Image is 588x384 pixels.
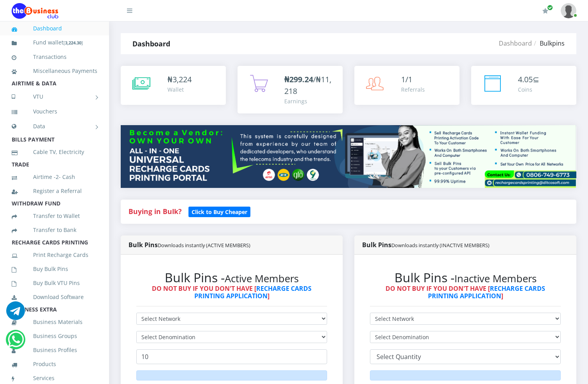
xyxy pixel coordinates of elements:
[12,355,97,373] a: Products
[12,48,97,66] a: Transactions
[136,349,327,364] input: Enter Quantity
[284,74,331,96] span: /₦11,218
[532,39,565,48] li: Bulkpins
[129,241,250,249] strong: Bulk Pins
[12,182,97,200] a: Register a Referral
[12,274,97,292] a: Buy Bulk VTU Pins
[12,207,97,225] a: Transfer to Wallet
[12,260,97,278] a: Buy Bulk Pins
[362,241,489,249] strong: Bulk Pins
[121,125,576,188] img: multitenant_rcp.png
[194,284,312,300] a: RECHARGE CARDS PRINTING APPLICATION
[542,8,548,14] i: Renew/Upgrade Subscription
[238,66,343,113] a: ₦299.24/₦11,218 Earnings
[284,97,335,105] div: Earnings
[167,74,192,85] div: ₦
[12,143,97,161] a: Cable TV, Electricity
[518,85,539,94] div: Coins
[12,341,97,359] a: Business Profiles
[391,242,489,249] small: Downloads instantly (INACTIVE MEMBERS)
[192,208,247,216] b: Click to Buy Cheaper
[12,221,97,239] a: Transfer to Bank
[65,40,81,46] b: 3,224.30
[12,313,97,331] a: Business Materials
[188,207,250,216] a: Click to Buy Cheaper
[401,74,412,85] span: 1/1
[6,307,25,320] a: Chat for support
[12,327,97,345] a: Business Groups
[12,117,97,136] a: Data
[136,270,327,285] h2: Bulk Pins -
[121,66,226,105] a: ₦3,224 Wallet
[518,74,539,85] div: ⊆
[12,62,97,80] a: Miscellaneous Payments
[454,272,537,285] small: Inactive Members
[12,246,97,264] a: Print Recharge Cards
[167,85,192,94] div: Wallet
[132,39,170,48] strong: Dashboard
[561,3,576,18] img: User
[370,270,561,285] h2: Bulk Pins -
[8,336,24,349] a: Chat for support
[173,74,192,85] span: 3,224
[63,40,83,46] small: [ ]
[225,272,299,285] small: Active Members
[386,284,545,300] strong: DO NOT BUY IF YOU DON'T HAVE [ ]
[12,3,58,19] img: Logo
[401,85,425,94] div: Referrals
[499,39,532,48] a: Dashboard
[12,288,97,306] a: Download Software
[129,207,181,216] strong: Buying in Bulk?
[354,66,459,105] a: 1/1 Referrals
[12,103,97,120] a: Vouchers
[12,19,97,37] a: Dashboard
[547,5,553,11] span: Renew/Upgrade Subscription
[518,74,533,85] span: 4.05
[12,87,97,106] a: VTU
[152,284,312,300] strong: DO NOT BUY IF YOU DON'T HAVE [ ]
[12,34,97,52] a: Fund wallet[3,224.30]
[158,242,250,249] small: Downloads instantly (ACTIVE MEMBERS)
[428,284,546,300] a: RECHARGE CARDS PRINTING APPLICATION
[12,168,97,186] a: Airtime -2- Cash
[284,74,313,85] b: ₦299.24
